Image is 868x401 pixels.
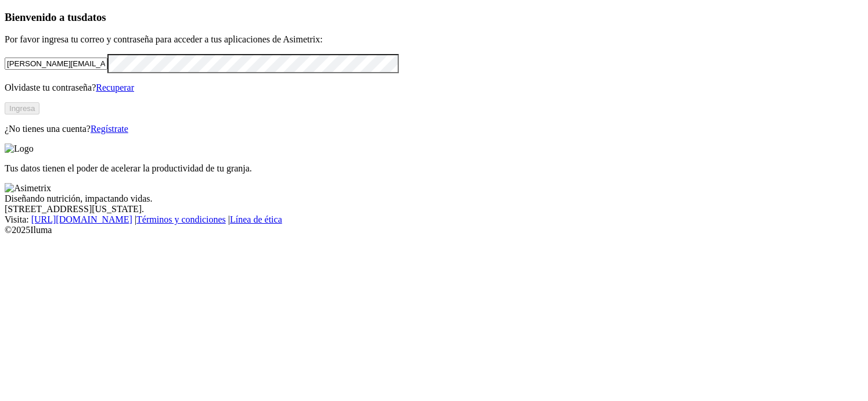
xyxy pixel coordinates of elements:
a: Términos y condiciones [136,214,226,224]
img: Logo [5,144,34,154]
p: Por favor ingresa tu correo y contraseña para acceder a tus aplicaciones de Asimetrix: [5,34,863,45]
p: Olvidaste tu contraseña? [5,83,863,93]
p: ¿No tienes una cuenta? [5,124,863,134]
div: [STREET_ADDRESS][US_STATE]. [5,204,863,214]
a: Recuperar [96,83,134,92]
div: Visita : | | [5,214,863,225]
img: Asimetrix [5,183,51,194]
a: Regístrate [91,124,128,134]
h3: Bienvenido a tus [5,11,863,24]
button: Ingresa [5,102,39,114]
div: © 2025 Iluma [5,225,863,235]
input: Tu correo [5,58,107,70]
span: datos [81,11,106,23]
a: Línea de ética [230,214,282,224]
div: Diseñando nutrición, impactando vidas. [5,194,863,204]
p: Tus datos tienen el poder de acelerar la productividad de tu granja. [5,163,863,174]
a: [URL][DOMAIN_NAME] [31,214,132,224]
